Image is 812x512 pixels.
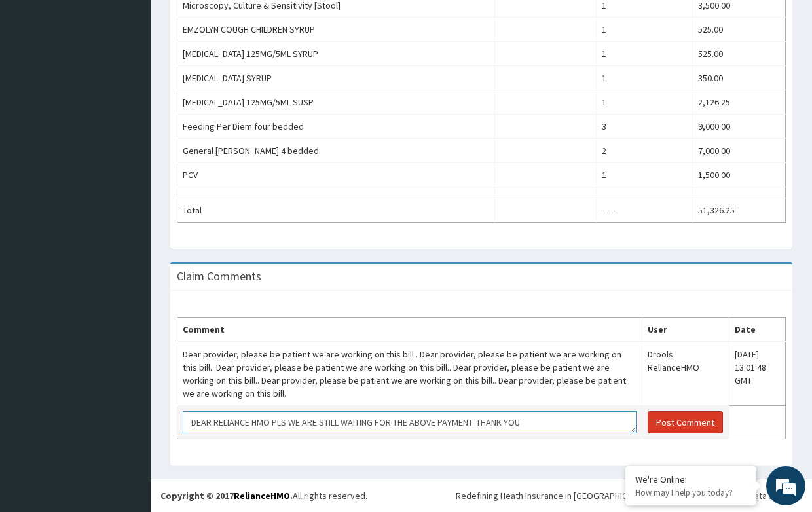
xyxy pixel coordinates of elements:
[76,165,181,297] span: We're online!
[215,7,246,38] div: Minimize live chat window
[597,42,693,66] td: 1
[635,473,747,485] div: We're Online!
[648,411,723,433] button: Post Comment
[234,490,290,502] a: RelianceHMO
[693,18,786,42] td: 525.00
[597,90,693,115] td: 1
[693,42,786,66] td: 525.00
[151,479,812,512] footer: All rights reserved.
[635,487,747,498] p: How may I help you today?
[597,139,693,163] td: 2
[729,342,786,406] td: [DATE] 13:01:48 GMT
[693,66,786,90] td: 350.00
[177,18,495,42] td: EMZOLYN COUGH CHILDREN SYRUP
[597,198,693,223] td: ------
[693,90,786,115] td: 2,126.25
[177,42,495,66] td: [MEDICAL_DATA] 125MG/5ML SYRUP
[177,66,495,90] td: [MEDICAL_DATA] SYRUP
[177,198,495,223] td: Total
[597,18,693,42] td: 1
[597,163,693,187] td: 1
[693,115,786,139] td: 9,000.00
[177,115,495,139] td: Feeding Per Diem four bedded
[160,490,293,502] strong: Copyright © 2017 .
[177,139,495,163] td: General [PERSON_NAME] 4 bedded
[693,198,786,223] td: 51,326.25
[456,489,802,502] div: Redefining Heath Insurance in [GEOGRAPHIC_DATA] using Telemedicine and Data Science!
[693,139,786,163] td: 7,000.00
[68,73,220,90] div: Chat with us now
[24,65,53,98] img: d_794563401_company_1708531726252_794563401
[177,318,642,342] th: Comment
[597,115,693,139] td: 3
[597,66,693,90] td: 1
[729,318,786,342] th: Date
[642,318,729,342] th: User
[177,342,642,406] td: Dear provider, please be patient we are working on this bill.. Dear provider, please be patient w...
[693,163,786,187] td: 1,500.00
[7,357,249,403] textarea: Type your message and hit 'Enter'
[177,270,261,282] h3: Claim Comments
[177,163,495,187] td: PCV
[642,342,729,406] td: Drools RelianceHMO
[183,411,637,433] textarea: DEAR RELIANCE HMO PLS WE ARE STILL WAITING FOR THE ABOVE PAYMENT. THANK YOU
[177,90,495,115] td: [MEDICAL_DATA] 125MG/5ML SUSP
